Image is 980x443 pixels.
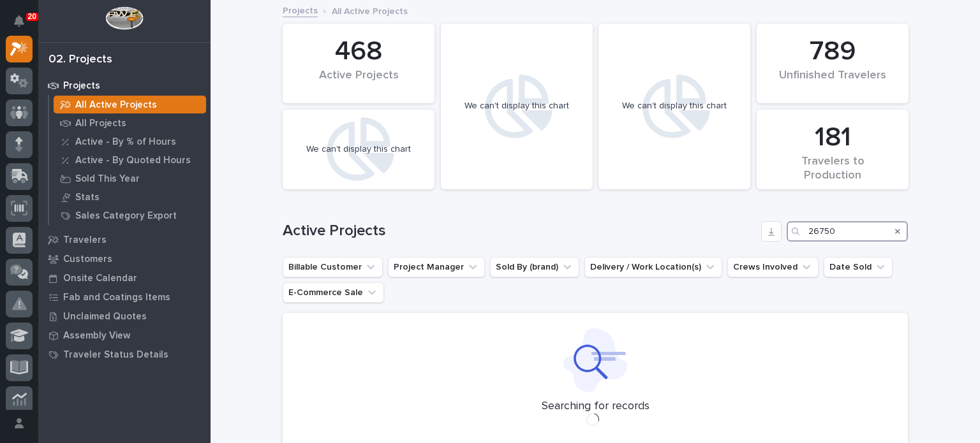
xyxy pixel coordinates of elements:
[584,257,722,277] button: Delivery / Work Location(s)
[63,80,100,92] p: Projects
[283,222,756,240] h1: Active Projects
[63,349,168,361] p: Traveler Status Details
[49,114,211,132] a: All Projects
[727,257,819,277] button: Crews Involved
[75,136,176,148] p: Active - By % of Hours
[49,133,211,150] a: Active - By % of Hours
[283,3,318,17] a: Projects
[28,12,36,21] p: 20
[332,3,408,17] p: All Active Projects
[49,207,211,224] a: Sales Category Export
[388,257,485,277] button: Project Manager
[778,69,887,96] div: Unfinished Travelers
[283,282,384,303] button: E-Commerce Sale
[38,345,211,364] a: Traveler Status Details
[542,400,650,414] p: Searching for records
[304,69,413,96] div: Active Projects
[49,188,211,206] a: Stats
[778,36,887,68] div: 789
[778,155,887,182] div: Travelers to Production
[48,53,112,67] div: 02. Projects
[63,330,130,342] p: Assembly View
[49,151,211,169] a: Active - By Quoted Hours
[63,273,137,284] p: Onsite Calendar
[49,96,211,113] a: All Active Projects
[622,101,727,112] div: We can't display this chart
[38,307,211,326] a: Unclaimed Quotes
[63,235,107,246] p: Travelers
[75,210,177,222] p: Sales Category Export
[38,249,211,268] a: Customers
[38,287,211,307] a: Fab and Coatings Items
[304,36,413,68] div: 468
[105,6,143,30] img: Workspace Logo
[75,155,191,166] p: Active - By Quoted Hours
[63,254,112,265] p: Customers
[283,257,383,277] button: Billable Customer
[38,268,211,287] a: Onsite Calendar
[16,15,33,36] div: Notifications20
[490,257,579,277] button: Sold By (brand)
[38,230,211,249] a: Travelers
[63,311,147,323] p: Unclaimed Quotes
[824,257,893,277] button: Date Sold
[6,8,33,34] button: Notifications
[49,170,211,187] a: Sold This Year
[464,101,569,112] div: We can't display this chart
[306,144,411,155] div: We can't display this chart
[38,326,211,345] a: Assembly View
[38,76,211,95] a: Projects
[75,192,100,203] p: Stats
[75,173,140,185] p: Sold This Year
[75,99,157,111] p: All Active Projects
[787,221,908,242] input: Search
[75,118,126,129] p: All Projects
[778,122,887,154] div: 181
[63,292,170,303] p: Fab and Coatings Items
